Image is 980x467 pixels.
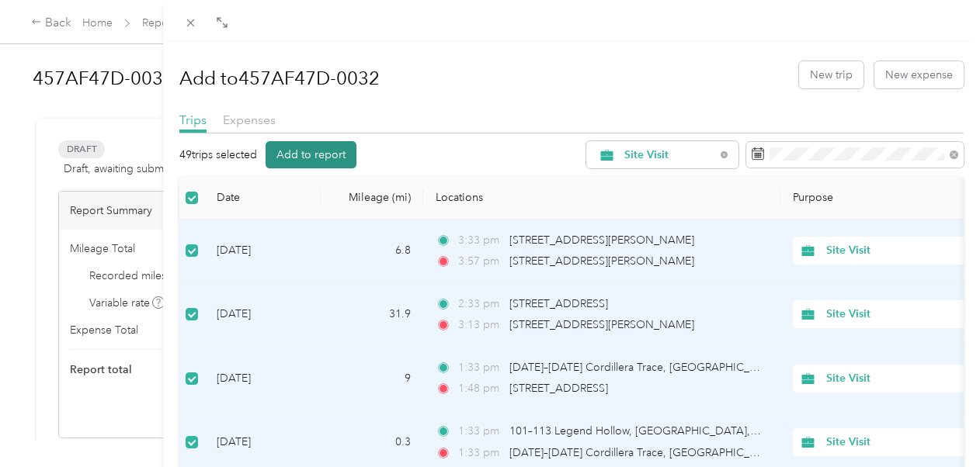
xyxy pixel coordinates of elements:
[826,242,968,259] span: Site Visit
[458,445,502,462] span: 1:33 pm
[321,283,423,347] td: 31.9
[179,147,257,163] p: 49 trips selected
[179,112,207,127] span: Trips
[509,446,899,459] span: [DATE]–[DATE] Cordillera Trace, [GEOGRAPHIC_DATA], [GEOGRAPHIC_DATA]
[509,424,865,438] span: 101–113 Legend Hollow, [GEOGRAPHIC_DATA], [GEOGRAPHIC_DATA]
[624,150,715,161] span: Site Visit
[509,361,899,374] span: [DATE]–[DATE] Cordillera Trace, [GEOGRAPHIC_DATA], [GEOGRAPHIC_DATA]
[321,177,423,220] th: Mileage (mi)
[179,60,380,97] h1: Add to 457AF47D-0032
[509,382,608,395] span: [STREET_ADDRESS]
[204,177,321,220] th: Date
[509,254,694,268] span: [STREET_ADDRESS][PERSON_NAME]
[223,112,276,127] span: Expenses
[509,318,694,331] span: [STREET_ADDRESS][PERSON_NAME]
[826,370,968,387] span: Site Visit
[423,177,780,220] th: Locations
[458,380,502,397] span: 1:48 pm
[458,423,502,440] span: 1:33 pm
[509,297,608,310] span: [STREET_ADDRESS]
[874,61,964,88] button: New expense
[321,220,423,283] td: 6.8
[204,220,321,283] td: [DATE]
[458,253,502,270] span: 3:57 pm
[826,306,968,323] span: Site Visit
[204,283,321,347] td: [DATE]
[321,347,423,410] td: 9
[458,317,502,334] span: 3:13 pm
[509,233,694,247] span: [STREET_ADDRESS][PERSON_NAME]
[799,61,864,88] button: New trip
[826,434,968,451] span: Site Visit
[893,380,980,467] iframe: Everlance-gr Chat Button Frame
[204,347,321,410] td: [DATE]
[266,141,356,168] button: Add to report
[458,296,502,313] span: 2:33 pm
[458,232,502,249] span: 3:33 pm
[458,359,502,376] span: 1:33 pm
